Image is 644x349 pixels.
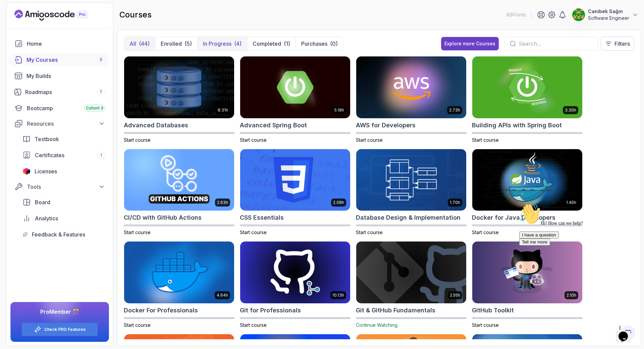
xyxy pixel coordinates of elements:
[240,56,350,118] img: Advanced Spring Boot card
[450,293,460,298] p: 2.55h
[203,40,231,48] p: In Progress
[601,37,634,51] button: Filters
[217,293,228,298] p: 4.64h
[35,198,50,206] span: Board
[35,135,59,143] span: Textbook
[124,213,202,222] h2: CI/CD with GitHub Actions
[27,104,105,112] div: Bootcamp
[129,40,136,48] p: All
[197,37,247,50] button: In Progress(4)
[472,149,582,211] img: Docker for Java Developers card
[124,242,234,303] img: Docker For Professionals card
[566,200,576,205] p: 1.45h
[184,40,192,48] div: (5)
[18,132,109,146] a: textbook
[572,8,639,21] button: user profile imageCanibek SağınSoftware Engineer
[519,40,592,48] input: Search...
[218,107,228,113] p: 8.31h
[119,9,152,20] h2: courses
[161,40,182,48] p: Enrolled
[18,212,109,225] a: analytics
[124,56,234,118] img: Advanced Databases card
[124,37,155,50] button: All(44)
[253,40,281,48] p: Completed
[234,40,241,48] div: (4)
[139,40,150,48] div: (44)
[356,137,383,143] span: Start course
[449,107,460,113] p: 2.73h
[22,168,31,175] img: jetbrains icon
[3,3,123,45] div: 👋Hi! How can we help?I have a questionTell me more
[240,229,267,235] span: Start course
[100,152,102,158] span: 1
[10,37,109,50] a: home
[18,195,109,209] a: board
[124,149,234,211] img: CI/CD with GitHub Actions card
[14,10,103,20] a: Landing page
[247,37,296,50] button: Completed(1)
[86,105,103,111] span: Cohort 3
[27,40,105,48] div: Home
[155,37,197,50] button: Enrolled(5)
[572,8,585,21] img: user profile image
[356,56,466,118] img: AWS for Developers card
[10,118,109,130] button: Resources
[100,89,102,95] span: 7
[333,200,344,205] p: 2.08h
[240,149,350,211] img: CSS Essentials card
[124,229,151,235] span: Start course
[240,242,350,303] img: Git for Professionals card
[21,322,98,336] button: Check PRO Features
[35,151,64,159] span: Certificates
[472,322,499,328] span: Start course
[10,181,109,193] button: Tools
[472,56,582,118] img: Building APIs with Spring Boot card
[18,148,109,162] a: certificates
[441,37,499,50] button: Explore more Courses
[10,53,109,67] a: courses
[356,322,397,328] span: Continue Watching
[444,40,495,47] div: Explore more Courses
[27,120,105,128] div: Resources
[565,107,576,113] p: 3.30h
[450,200,460,205] p: 1.70h
[26,56,105,64] div: My Courses
[614,40,630,48] p: Filters
[10,69,109,83] a: builds
[10,85,109,99] a: roadmaps
[124,322,151,328] span: Start course
[124,306,198,315] h2: Docker For Professionals
[26,72,105,80] div: My Builds
[27,183,105,191] div: Tools
[18,165,109,178] a: licenses
[124,121,188,130] h2: Advanced Databases
[3,20,66,25] span: Hi! How can we help?
[588,8,629,15] p: Canibek Sağın
[472,121,562,130] h2: Building APIs with Spring Boot
[356,121,416,130] h2: AWS for Developers
[25,88,105,96] div: Roadmaps
[588,15,629,21] p: Software Engineer
[35,167,57,175] span: Licenses
[356,241,467,329] a: Git & GitHub Fundamentals card2.55hGit & GitHub FundamentalsContinue Watching
[3,31,42,38] button: I have a question
[616,322,637,342] iframe: chat widget
[472,242,582,303] img: GitHub Toolkit card
[517,201,637,319] iframe: chat widget
[356,149,466,211] img: Database Design & Implementation card
[32,230,85,238] span: Feedback & Features
[240,213,284,222] h2: CSS Essentials
[3,3,24,24] img: :wave:
[356,213,461,222] h2: Database Design & Implementation
[332,293,344,298] p: 10.13h
[35,214,58,222] span: Analytics
[472,213,555,222] h2: Docker for Java Developers
[240,306,301,315] h2: Git for Professionals
[217,200,228,205] p: 2.63h
[240,137,267,143] span: Start course
[240,121,307,130] h2: Advanced Spring Boot
[10,101,109,115] a: bootcamp
[472,306,514,315] h2: GitHub Toolkit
